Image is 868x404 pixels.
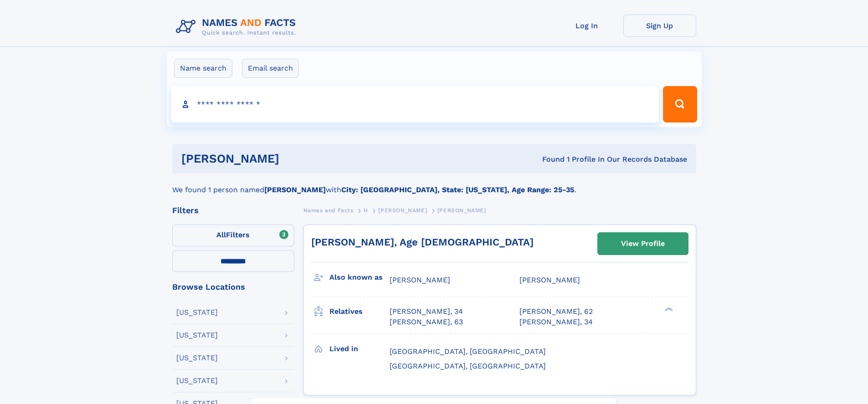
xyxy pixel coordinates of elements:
[176,309,218,316] div: [US_STATE]
[181,153,411,164] h1: [PERSON_NAME]
[663,86,697,123] button: Search Button
[174,59,232,78] label: Name search
[172,206,294,215] div: Filters
[172,283,294,291] div: Browse Locations
[329,304,390,319] h3: Relatives
[303,205,354,216] a: Names and Facts
[176,332,218,339] div: [US_STATE]
[216,230,226,239] span: All
[390,276,450,284] span: [PERSON_NAME]
[364,205,368,216] a: H
[663,307,673,312] div: ❯
[390,317,463,327] a: [PERSON_NAME], 63
[621,233,665,254] div: View Profile
[390,307,463,317] a: [PERSON_NAME], 34
[550,15,623,37] a: Log In
[390,362,546,370] span: [GEOGRAPHIC_DATA], [GEOGRAPHIC_DATA]
[172,15,303,39] img: Logo Names and Facts
[264,185,326,194] b: [PERSON_NAME]
[623,15,696,37] a: Sign Up
[519,317,593,327] a: [PERSON_NAME], 34
[519,307,593,317] a: [PERSON_NAME], 62
[411,154,687,164] div: Found 1 Profile In Our Records Database
[176,377,218,384] div: [US_STATE]
[329,341,390,357] h3: Lived in
[172,174,696,195] div: We found 1 person named with .
[598,233,688,255] a: View Profile
[378,205,427,216] a: [PERSON_NAME]
[311,236,534,248] a: [PERSON_NAME], Age [DEMOGRAPHIC_DATA]
[341,185,574,194] b: City: [GEOGRAPHIC_DATA], State: [US_STATE], Age Range: 25-35
[519,276,580,284] span: [PERSON_NAME]
[172,225,294,246] label: Filters
[329,270,390,285] h3: Also known as
[364,207,368,214] span: H
[242,59,299,78] label: Email search
[390,347,546,356] span: [GEOGRAPHIC_DATA], [GEOGRAPHIC_DATA]
[171,86,659,123] input: search input
[378,207,427,214] span: [PERSON_NAME]
[176,354,218,362] div: [US_STATE]
[437,207,486,214] span: [PERSON_NAME]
